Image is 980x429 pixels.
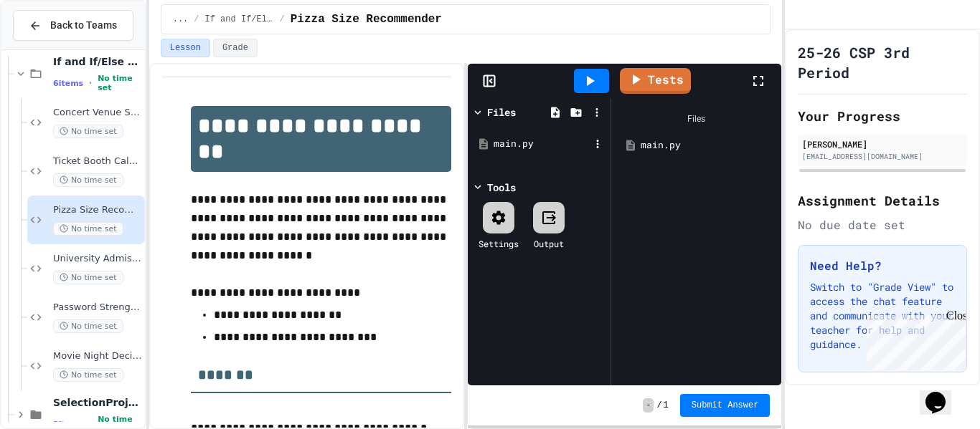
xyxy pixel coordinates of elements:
button: Back to Teams [13,10,133,41]
span: - [643,398,654,413]
span: No time set [53,368,123,382]
div: Output [534,237,564,250]
div: No due date set [798,216,967,233]
button: Grade [213,39,258,57]
h1: 25-26 CSP 3rd Period [798,42,967,82]
span: If and If/Else Assignments [53,55,142,68]
span: / [280,14,285,25]
div: Files [618,105,774,132]
span: University Admission Portal [53,253,142,265]
span: SelectionProjects [53,396,142,409]
button: Submit Answer [680,394,771,417]
div: main.py [494,137,590,151]
span: No time set [53,222,123,236]
h2: Assignment Details [798,191,967,211]
a: Tests [620,68,691,94]
div: Tools [487,180,516,195]
div: main.py [641,138,773,153]
span: Submit Answer [692,400,759,411]
iframe: chat widget [861,309,966,370]
span: Back to Teams [50,18,117,33]
h2: Your Progress [798,106,967,126]
span: Ticket Booth Calculator [53,155,142,168]
iframe: chat widget [920,372,966,415]
div: [PERSON_NAME] [802,138,963,150]
span: • [89,77,92,89]
div: Files [487,105,516,120]
span: If and If/Else Assignments [205,14,274,25]
span: No time set [98,74,142,92]
span: Pizza Size Recommender [53,204,142,216]
span: No time set [53,271,123,284]
h3: Need Help? [810,257,955,274]
span: Movie Night Decider [53,350,142,362]
span: 1 [664,400,669,411]
span: 6 items [53,79,83,88]
span: No time set [53,125,123,138]
span: Pizza Size Recommender [291,11,442,28]
span: ... [173,14,189,25]
p: Switch to "Grade View" to access the chat feature and communicate with your teacher for help and ... [810,280,955,352]
div: Settings [479,237,519,250]
span: No time set [53,173,123,187]
span: / [656,400,661,411]
span: No time set [53,319,123,333]
span: / [194,14,199,25]
button: Lesson [161,39,210,57]
span: Password Strength Checker [53,302,142,314]
div: [EMAIL_ADDRESS][DOMAIN_NAME] [802,151,963,162]
div: Chat with us now!Close [6,6,99,91]
span: 2 items [53,420,83,429]
span: Concert Venue Selector [53,107,142,119]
